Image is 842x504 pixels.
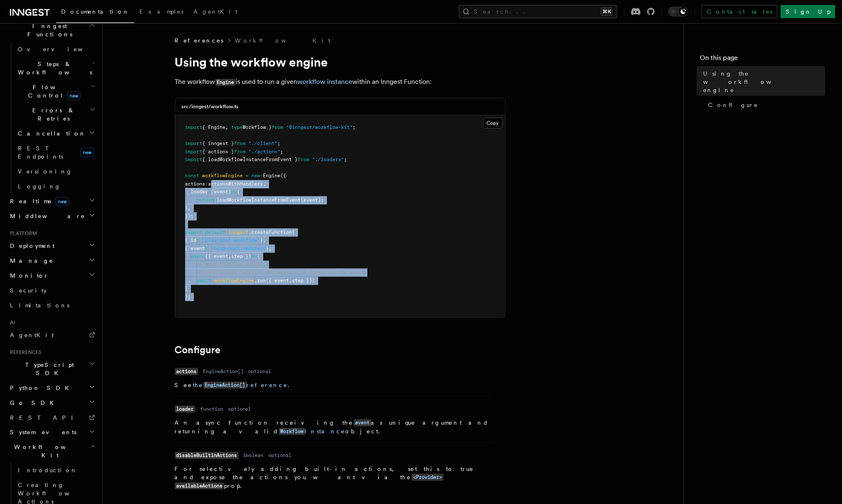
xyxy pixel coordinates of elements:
span: ); [185,294,191,300]
span: ( [292,229,295,235]
span: , [269,245,272,251]
span: Manage [7,257,53,265]
span: Limitations [10,302,69,309]
span: Flow Control [14,83,91,100]
dd: boolean [243,452,264,459]
span: Middleware [7,212,85,220]
a: event [354,419,371,426]
p: For selectively adding built-in actions, set this to true and expose the actions you want via the... [175,465,492,490]
span: Versioning [18,168,72,175]
span: ; [353,124,356,130]
a: Documentation [56,2,134,23]
span: async [191,253,205,259]
span: } [260,237,263,243]
span: Using the workflow engine [704,69,825,94]
span: => [252,253,258,259]
code: actions [175,368,198,375]
span: "blog-post-workflow" [203,237,260,243]
span: { actions } [203,149,234,155]
a: AgentKit [7,328,97,342]
span: workflowEngine [214,278,255,283]
span: .run [255,278,266,283]
span: Configure [708,101,759,109]
span: Python SDK [7,384,74,392]
span: from [234,149,246,155]
a: Configure [175,344,221,356]
span: { loadWorkflowInstanceFromEvent } [203,157,298,162]
span: } [185,205,188,211]
span: { [237,189,240,195]
code: loader [175,406,195,413]
span: step }) [231,253,252,259]
span: ({ event [205,253,229,259]
span: Deployment [7,242,55,250]
button: Go SDK [7,395,97,410]
button: Middleware [7,209,97,223]
span: { event [185,245,205,251]
dd: EngineAction[] [203,368,243,375]
button: Python SDK [7,380,97,395]
span: Workflow Kit [7,443,90,460]
span: : [205,245,208,251]
span: Examples [139,8,184,15]
p: See . [175,381,492,390]
button: Manage [7,253,97,268]
a: workflow instance [298,78,353,86]
span: loader [191,189,208,195]
a: Introduction [14,463,97,478]
button: Steps & Workflows [14,57,97,80]
span: "./actions" [249,149,281,155]
span: "@inngest/workflow-kit" [286,124,353,130]
span: "./client" [249,140,278,146]
a: Configure [705,97,825,112]
button: Flow Controlnew [14,80,97,103]
span: from [234,140,246,146]
span: import [185,149,203,155]
button: Search...⌘K [459,5,618,18]
button: Monitor [7,268,97,283]
span: , [263,237,266,243]
span: Overview [18,46,103,52]
a: Sign Up [781,5,835,18]
code: availableActions [175,483,224,490]
kbd: ⌘K [601,7,613,16]
a: REST API [7,410,97,425]
span: REST API [10,414,80,421]
span: ({ [281,173,286,178]
button: Errors & Retries [14,103,97,126]
span: REST Endpoints [18,145,63,160]
div: Inngest Functions [7,42,97,194]
span: Realtime [7,197,69,205]
button: Inngest Functions [7,19,97,42]
span: System events [7,428,76,437]
button: Toggle dark mode [668,7,688,17]
button: Copy [483,118,503,128]
span: TypeScript SDK [7,361,89,377]
span: Logging [18,183,61,190]
span: Security [10,287,47,294]
span: Engine [263,173,281,178]
span: References [7,349,41,356]
span: AgentKit [10,332,54,338]
span: // the loader function is called with access to the event [197,269,365,275]
span: , [226,124,229,130]
span: Errors & Retries [14,106,90,123]
p: The workflow is used to run a given within an Inngest Function: [175,76,506,88]
span: inngest [229,229,249,235]
span: new [67,91,81,100]
span: : [197,237,200,243]
span: "blog-post.updated" [211,245,266,251]
span: Steps & Workflows [14,60,92,76]
span: { id [185,237,197,243]
a: Workflowinstance [279,428,346,435]
span: .createFunction [249,229,292,235]
a: Versioning [14,164,97,179]
dd: function [200,406,223,412]
button: System events [7,425,97,440]
span: AI [7,319,15,326]
span: , [229,253,231,259]
span: import [185,140,203,146]
a: Limitations [7,298,97,313]
dd: optional [269,452,292,459]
